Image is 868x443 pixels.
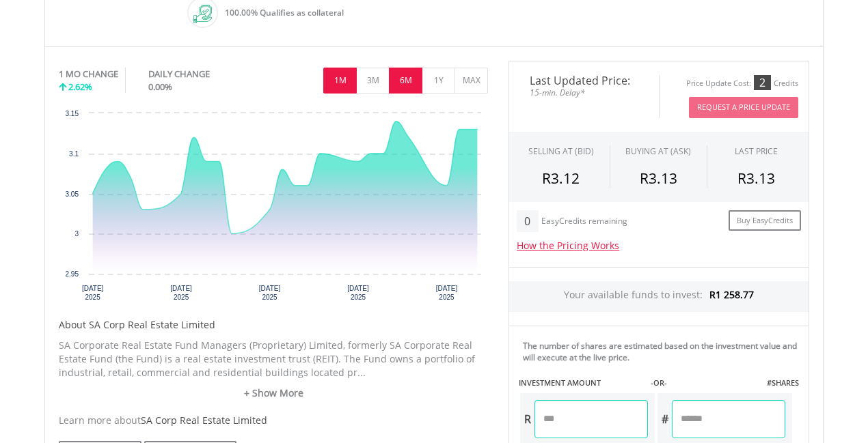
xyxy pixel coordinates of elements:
label: -OR- [651,377,667,388]
text: 3 [74,230,79,238]
span: 15-min. Delay* [519,86,649,99]
div: Credits [774,78,798,89]
img: collateral-qualifying-green.svg [193,5,212,23]
div: SELLING AT (BID) [528,145,594,157]
span: 100.00% Qualifies as collateral [225,7,344,18]
span: 2.62% [68,81,92,93]
div: # [657,400,672,438]
div: The number of shares are estimated based on the investment value and will execute at the live price. [523,340,803,363]
h5: About SA Corp Real Estate Limited [59,318,488,332]
div: DAILY CHANGE [148,68,256,81]
text: [DATE] 2025 [347,285,369,301]
button: MAX [455,68,488,94]
div: 1 MO CHANGE [59,68,118,81]
a: + Show More [59,386,488,400]
div: Learn more about [59,414,488,427]
span: R1 258.77 [709,288,754,301]
span: R3.13 [737,169,775,188]
button: 1Y [422,68,455,94]
button: 3M [356,68,390,94]
div: Price Update Cost: [686,78,751,89]
span: R3.12 [542,169,580,188]
div: 0 [517,210,538,232]
text: [DATE] 2025 [170,285,192,301]
div: R [520,400,534,438]
span: R3.13 [640,169,677,188]
button: 1M [323,68,357,94]
text: 2.95 [66,270,79,278]
button: Request A Price Update [689,97,798,118]
span: 0.00% [148,81,172,93]
div: 2 [754,75,771,90]
text: 3.1 [69,150,79,158]
text: [DATE] 2025 [259,285,281,301]
div: Chart. Highcharts interactive chart. [59,106,488,311]
div: EasyCredits remaining [541,216,627,228]
div: LAST PRICE [735,145,778,157]
span: SA Corp Real Estate Limited [141,414,267,427]
a: How the Pricing Works [517,239,619,252]
text: 3.15 [66,110,79,117]
text: 3.05 [66,190,79,198]
span: Last Updated Price: [519,75,649,86]
text: [DATE] 2025 [436,285,458,301]
p: SA Corporate Real Estate Fund Managers (Proprietary) Limited, formerly SA Corporate Real Estate F... [59,339,488,380]
label: INVESTMENT AMOUNT [519,377,601,388]
svg: Interactive chart [59,106,488,311]
span: BUYING AT (ASK) [625,145,691,157]
a: Buy EasyCredits [729,210,801,231]
div: Your available funds to invest: [509,281,809,312]
label: #SHARES [767,377,799,388]
text: [DATE] 2025 [82,285,104,301]
button: 6M [389,68,422,94]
